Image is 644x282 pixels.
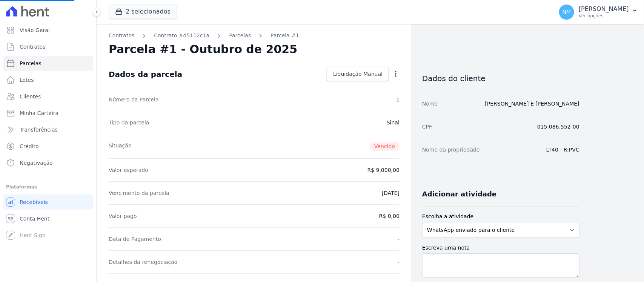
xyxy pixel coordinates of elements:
p: [PERSON_NAME] [579,5,629,13]
a: Contratos [3,39,93,54]
a: Clientes [3,89,93,104]
span: Visão Geral [20,26,50,34]
span: Crédito [20,143,39,150]
a: Contrato #d5112c1a [154,32,209,40]
label: Escreva uma nota [422,244,579,252]
dd: 015.086.552-00 [537,123,579,130]
span: Lotes [20,76,34,84]
button: 2 selecionados [109,5,177,19]
a: [PERSON_NAME] E [PERSON_NAME] [485,101,579,107]
dt: Nome da propriedade [422,146,480,153]
a: Visão Geral [3,23,93,38]
a: Minha Carteira [3,106,93,121]
a: Parcela #1 [271,32,299,40]
a: Parcelas [3,56,93,71]
label: Escolha a atividade [422,213,579,221]
a: Transferências [3,122,93,137]
dt: Detalhes da renegociação [109,258,178,266]
div: Plataformas [6,182,90,192]
span: Contratos [20,43,45,51]
a: Lotes [3,72,93,87]
h2: Parcela #1 - Outubro de 2025 [109,43,297,56]
a: Conta Hent [3,211,93,226]
span: Parcelas [20,60,41,67]
dd: R$ 9.000,00 [367,166,400,174]
span: Minha Carteira [20,109,58,117]
dt: CPF [422,123,432,130]
span: Conta Hent [20,215,49,222]
a: Contratos [109,32,134,40]
p: Ver opções [579,13,629,19]
button: NM [PERSON_NAME] Ver opções [553,2,644,23]
a: Liquidação Manual [327,67,389,81]
dd: R$ 0,00 [379,212,400,220]
dt: Valor pago [109,212,137,220]
dt: Nome [422,100,438,107]
dt: Tipo da parcela [109,119,149,126]
span: Recebíveis [20,198,48,206]
dd: - [398,235,400,243]
h3: Dados do cliente [422,74,579,83]
dt: Número da Parcela [109,96,159,103]
dd: Sinal [387,119,400,126]
dd: LT40 - R:PVC [546,146,579,153]
dt: Vencimento da parcela [109,189,169,197]
span: Vencido [370,142,400,151]
dt: Data de Pagamento [109,235,161,243]
span: Clientes [20,93,41,100]
a: Crédito [3,139,93,154]
dd: 1 [396,96,400,103]
a: Recebíveis [3,195,93,210]
span: Liquidação Manual [333,70,383,78]
span: NM [563,9,571,15]
h3: Adicionar atividade [422,190,496,199]
nav: Breadcrumb [109,32,400,40]
dt: Valor esperado [109,166,148,174]
div: Dados da parcela [109,70,182,79]
dd: - [398,258,400,266]
dd: [DATE] [382,189,400,197]
span: Negativação [20,159,53,167]
a: Negativação [3,155,93,170]
a: Parcelas [229,32,251,40]
span: Transferências [20,126,58,133]
dt: Situação [109,142,132,151]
